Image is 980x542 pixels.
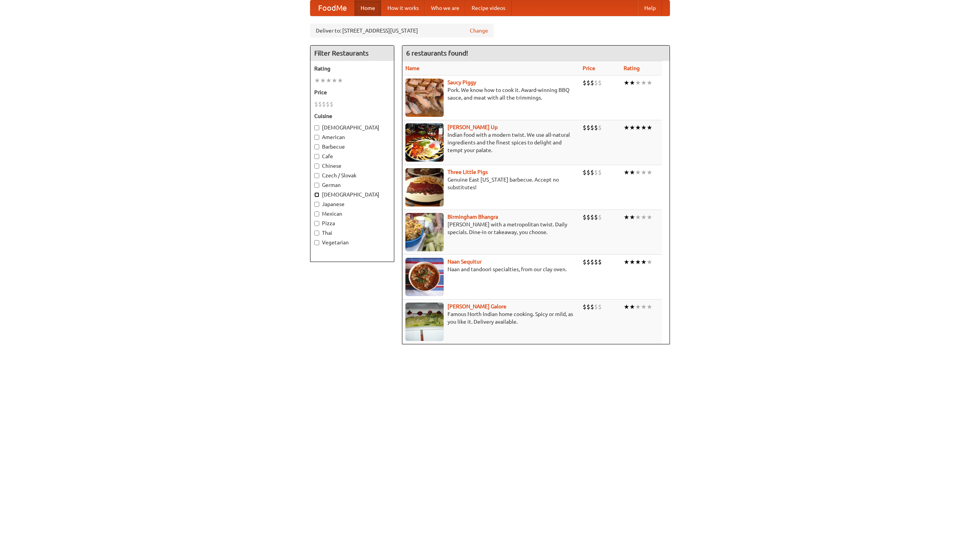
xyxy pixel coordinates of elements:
[326,76,332,85] li: ★
[322,100,326,108] li: $
[448,259,482,265] b: Naan Sequitur
[405,303,444,341] img: currygalore.jpg
[624,303,629,311] li: ★
[629,123,635,132] li: ★
[590,213,594,221] li: $
[314,239,390,246] label: Vegetarian
[598,213,602,221] li: $
[624,168,629,177] li: ★
[594,213,598,221] li: $
[318,100,322,108] li: $
[405,221,577,236] p: [PERSON_NAME] with a metropolitan twist. Daily specials. Dine-in or takeaway, you choose.
[310,24,494,38] div: Deliver to: [STREET_ADDRESS][US_STATE]
[583,303,586,311] li: $
[647,79,652,87] li: ★
[314,173,319,178] input: Czech / Slovak
[314,191,390,198] label: [DEMOGRAPHIC_DATA]
[354,0,381,16] a: Home
[635,123,641,132] li: ★
[405,86,577,102] p: Pork. We know how to cook it. Award-winning BBQ sauce, and meat with all the trimmings.
[314,229,390,237] label: Thai
[314,200,390,208] label: Japanese
[635,258,641,266] li: ★
[647,168,652,177] li: ★
[647,303,652,311] li: ★
[314,154,319,159] input: Cafe
[405,131,577,154] p: Indian food with a modern twist. We use all-natural ingredients and the finest spices to delight ...
[583,79,586,87] li: $
[624,123,629,132] li: ★
[641,303,647,311] li: ★
[590,79,594,87] li: $
[314,211,319,216] input: Mexican
[314,76,320,85] li: ★
[629,303,635,311] li: ★
[583,258,586,266] li: $
[470,27,488,34] a: Change
[629,168,635,177] li: ★
[590,258,594,266] li: $
[330,100,333,108] li: $
[629,213,635,221] li: ★
[624,258,629,266] li: ★
[332,76,337,85] li: ★
[583,65,595,71] a: Price
[425,0,465,16] a: Who we are
[314,181,390,189] label: German
[381,0,425,16] a: How it works
[594,79,598,87] li: $
[594,258,598,266] li: $
[641,213,647,221] li: ★
[590,168,594,177] li: $
[624,79,629,87] li: ★
[314,231,319,236] input: Thai
[310,0,354,16] a: FoodMe
[594,303,598,311] li: $
[583,213,586,221] li: $
[405,265,577,273] p: Naan and tandoori specialties, from our clay oven.
[314,124,390,131] label: [DEMOGRAPHIC_DATA]
[598,168,602,177] li: $
[405,168,444,206] img: littlepigs.jpg
[590,123,594,132] li: $
[598,258,602,266] li: $
[635,79,641,87] li: ★
[326,100,330,108] li: $
[448,214,498,220] a: Birmingham Bhangra
[314,240,319,245] input: Vegetarian
[598,123,602,132] li: $
[647,123,652,132] li: ★
[586,168,590,177] li: $
[448,79,476,85] a: Saucy Piggy
[641,79,647,87] li: ★
[598,79,602,87] li: $
[314,135,319,140] input: American
[314,162,390,170] label: Chinese
[594,168,598,177] li: $
[586,303,590,311] li: $
[314,133,390,141] label: American
[314,100,318,108] li: $
[310,46,394,61] h4: Filter Restaurants
[314,221,319,226] input: Pizza
[314,183,319,188] input: German
[314,172,390,179] label: Czech / Slovak
[448,124,498,130] a: [PERSON_NAME] Up
[641,168,647,177] li: ★
[448,169,488,175] a: Three Little Pigs
[314,125,319,130] input: [DEMOGRAPHIC_DATA]
[583,168,586,177] li: $
[448,303,506,309] a: [PERSON_NAME] Galore
[314,202,319,207] input: Japanese
[586,123,590,132] li: $
[590,303,594,311] li: $
[314,112,390,120] h5: Cuisine
[638,0,662,16] a: Help
[405,310,577,326] p: Famous North Indian home cooking. Spicy or mild, as you like it. Delivery available.
[405,258,444,296] img: naansequitur.jpg
[641,258,647,266] li: ★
